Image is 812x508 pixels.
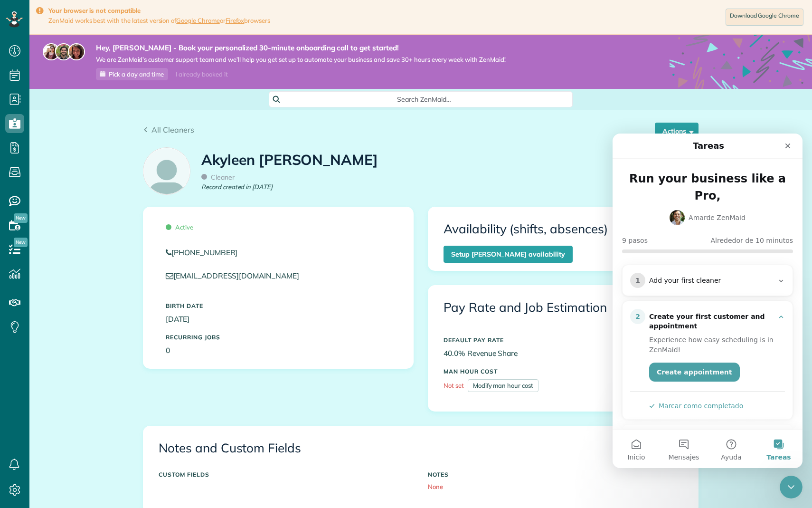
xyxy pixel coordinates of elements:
[166,334,391,340] h5: Recurring Jobs
[14,238,28,247] span: New
[428,483,443,490] span: None
[444,301,683,315] h3: Pay Rate and Job Estimation
[55,43,72,60] img: jorge-587dff0eeaa6aab1f244e6dc62b8924c3b6ad411094392a53c71c6c4a576187d.jpg
[96,68,168,80] a: Pick a day and time
[43,43,60,60] img: maria-72a9807cf96188c08ef61303f053569d2e2a8a1cde33d635c8a3ac13582a053d.jpg
[176,17,220,24] a: Google Chrome
[444,368,683,374] h5: MAN HOUR COST
[151,125,194,134] span: All Cleaners
[201,182,273,192] em: Record created in [DATE]
[96,43,506,53] strong: Hey, [PERSON_NAME] - Book your personalized 30-minute onboarding call to get started!
[96,56,506,64] span: We are ZenMaid’s customer support team and we’ll help you get set up to automate your business an...
[444,337,683,343] h5: DEFAULT PAY RATE
[444,382,464,389] span: Not set
[468,379,538,392] a: Modify man hour cost
[143,148,190,194] img: employee_icon-c2f8239691d896a72cdd9dc41cfb7b06f9d69bdd837a2ad469be8ff06ab05b5f.png
[166,223,193,231] span: Active
[143,124,194,135] a: All Cleaners
[48,7,270,15] strong: Your browser is not compatible
[166,345,391,356] p: 0
[109,70,164,78] span: Pick a day and time
[428,471,683,478] h5: NOTES
[14,213,28,223] span: New
[159,441,683,455] h3: Notes and Custom Fields
[166,247,391,258] a: [PHONE_NUMBER]
[170,68,233,80] div: I already booked it
[226,17,245,24] a: Firefox
[201,152,378,168] h1: Akyleen [PERSON_NAME]
[726,9,803,26] a: Download Google Chrome
[780,476,803,498] iframe: Intercom live chat
[444,222,608,236] h3: Availability (shifts, absences)
[68,43,85,60] img: michelle-19f622bdf1676172e81f8f8fba1fb50e276960ebfe0243fe18214015130c80e4.jpg
[166,271,308,280] a: [EMAIL_ADDRESS][DOMAIN_NAME]
[201,173,235,182] span: Cleaner
[166,314,391,325] p: [DATE]
[444,246,573,263] a: Setup [PERSON_NAME] availability
[613,134,803,468] iframe: Intercom live chat
[48,17,270,25] span: ZenMaid works best with the latest version of or browsers
[655,123,699,140] button: Actions
[444,348,683,359] p: 40.0% Revenue Share
[166,303,391,309] h5: Birth Date
[159,471,414,478] h5: CUSTOM FIELDS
